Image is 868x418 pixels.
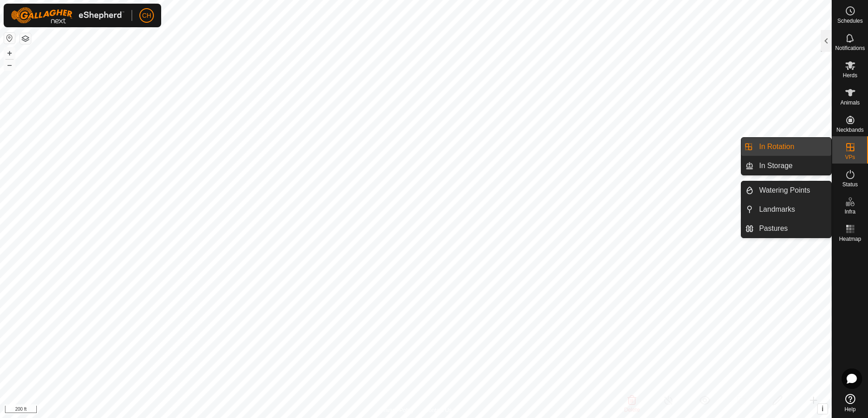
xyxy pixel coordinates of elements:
[845,154,855,160] span: VPs
[754,181,831,199] a: Watering Points
[835,45,865,51] span: Notifications
[839,236,861,242] span: Heatmap
[11,7,124,24] img: Gallagher Logo
[844,407,856,412] span: Help
[142,11,151,20] span: CH
[4,48,15,59] button: +
[754,138,831,156] a: In Rotation
[832,390,868,416] a: Help
[425,406,452,414] a: Contact Us
[4,33,15,44] button: Reset Map
[741,157,831,175] li: In Storage
[843,73,857,78] span: Herds
[380,406,414,414] a: Privacy Policy
[836,127,863,133] span: Neckbands
[842,182,858,187] span: Status
[741,219,831,238] li: Pastures
[754,200,831,219] a: Landmarks
[759,185,810,196] span: Watering Points
[754,157,831,175] a: In Storage
[837,18,863,24] span: Schedules
[4,60,15,70] button: –
[759,141,794,152] span: In Rotation
[759,204,795,215] span: Landmarks
[741,200,831,219] li: Landmarks
[840,100,860,105] span: Animals
[844,209,855,214] span: Infra
[20,33,31,44] button: Map Layers
[822,405,824,413] span: i
[754,219,831,238] a: Pastures
[741,138,831,156] li: In Rotation
[741,181,831,199] li: Watering Points
[759,160,793,171] span: In Storage
[759,223,788,234] span: Pastures
[818,404,828,414] button: i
